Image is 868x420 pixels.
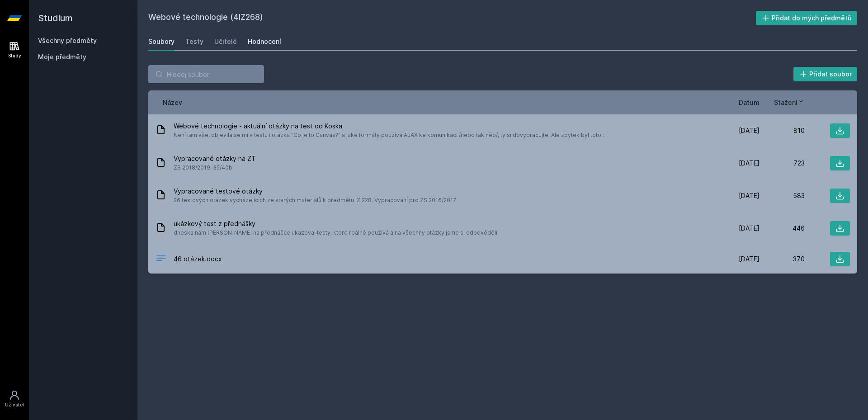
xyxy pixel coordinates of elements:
div: Uživatel [5,401,24,408]
button: Stažení [774,98,805,107]
div: DOCX [156,253,166,266]
h2: Webové technologie (4IZ268) [148,11,756,25]
span: Není tam vše, objevila se mi v testu i otázka "Co je to Canvas?" a jaké formáty používá AJAX ke k... [174,131,604,140]
div: 723 [759,159,805,168]
a: Učitelé [214,33,237,51]
span: 26 testových otázek vycházejících ze starých materiálů k předmětu IZI228. Vypracování pro ZS 2016... [174,196,456,205]
span: [DATE] [739,159,759,168]
span: dneska nám [PERSON_NAME] na přednášce ukazoval testy, které reálně používá a na všechny otázky js... [174,228,497,237]
button: Přidat soubor [793,67,858,81]
span: [DATE] [739,191,759,200]
div: Učitelé [214,37,237,46]
span: ZS 2018/2019, 35/40b. [174,163,256,172]
span: Vypracované testové otázky [174,187,456,196]
div: Testy [185,37,203,46]
div: Soubory [148,37,175,46]
span: Moje předměty [38,52,86,61]
div: 446 [759,224,805,233]
span: [DATE] [739,224,759,233]
span: 46 otázek.docx [174,255,222,264]
span: Webové technologie - aktuální otázky na test od Koska [174,122,604,131]
button: Datum [739,98,759,107]
span: [DATE] [739,255,759,264]
div: 810 [759,126,805,135]
button: Název [163,98,182,107]
input: Hledej soubor [148,65,264,83]
span: [DATE] [739,126,759,135]
a: Study [2,36,27,64]
div: 370 [759,255,805,264]
div: Hodnocení [248,37,281,46]
div: Study [8,52,21,59]
span: Vypracované otázky na ZT [174,154,256,163]
a: Soubory [148,33,175,51]
a: Uživatel [2,385,27,413]
span: Stažení [774,98,797,107]
a: Testy [185,33,203,51]
a: Všechny předměty [38,37,97,44]
div: 583 [759,191,805,200]
span: ukázkový test z přednášky [174,219,497,228]
button: Přidat do mých předmětů [756,11,858,25]
a: Hodnocení [248,33,281,51]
